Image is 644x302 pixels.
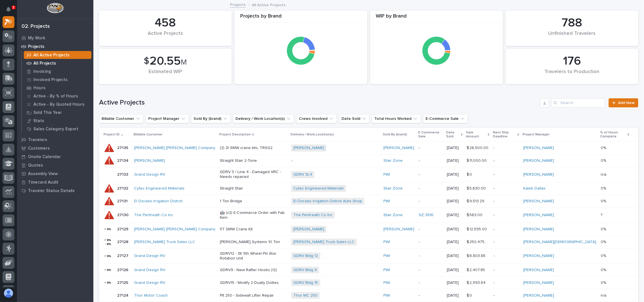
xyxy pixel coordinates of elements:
a: The Pentreath Co Inc [134,213,173,218]
p: Traveler Status Details [28,188,75,193]
p: Projects [28,44,44,49]
a: Grand Design RV [134,280,165,285]
a: Thor Motor Coach [134,293,168,298]
div: 788 [515,16,629,30]
span: $ [144,56,149,67]
div: 176 [515,54,629,68]
p: 0% [601,144,607,150]
p: 🤖 (v2) E-Commerce Order with Fab Item [220,210,287,220]
p: Project Description [219,131,251,138]
p: $ 0 [467,171,473,177]
tr: 2713427134 [PERSON_NAME] Straight Stair 2-Tone-Stair Zone -[DATE]$ 11,000.00$ 11,000.00 -[PERSON_... [99,154,638,167]
p: $ 250,475.00 [467,239,490,244]
p: - [419,227,442,232]
p: - [493,199,519,204]
a: [PERSON_NAME] [523,199,554,204]
h1: Active Projects [99,99,538,107]
tr: 2712927129 [PERSON_NAME] [PERSON_NAME] Company 5T SMW Crane Kit[PERSON_NAME] [PERSON_NAME] -[DATE... [99,223,638,236]
a: Grand Design RV [134,268,165,273]
a: My Work [17,34,93,42]
tr: 2713127131 El Dorado Irrigation District 1 Ton BridgeEl Dorado Irrigation District Auto Shop PWI ... [99,195,638,208]
tr: 2712827128 [PERSON_NAME] Truck Sales LLC [PERSON_NAME] Systems 10 Ton[PERSON_NAME] Truck Sales LL... [99,236,638,248]
p: [DATE] [447,227,462,232]
p: $ 6,803.88 [467,252,486,258]
p: 27130 [117,212,130,218]
p: Quotes [28,163,43,168]
a: Invoicing [22,67,93,75]
p: - [419,186,442,191]
p: n/a [601,292,607,298]
a: [PERSON_NAME] [293,146,324,150]
p: All Active Projects [252,1,285,8]
p: Hours [33,86,46,91]
p: Plt 250 - Sidewall Lifter Repair [220,293,287,298]
a: Hours [22,84,93,92]
a: Quotes [17,161,93,169]
p: 27126 [117,267,130,273]
p: (2) 2t SMW crane kits, TRSG2 [220,146,287,150]
tr: 2713227132 Cytec Engineered Materials Straight StairCytec Engineered Materials Stair Zone -[DATE]... [99,182,638,195]
div: 458 [109,16,222,30]
p: 27131 [117,198,129,204]
a: Cytec Engineered Materials [134,186,184,191]
p: [DATE] [447,146,462,150]
p: 27125 [117,279,129,285]
a: Assembly View [17,169,93,178]
p: $ 12,595.00 [467,226,488,232]
p: All Projects [33,61,56,66]
div: Estimated WIP [109,69,222,81]
button: Total Hours Worked [372,114,421,123]
p: 27135 [117,144,129,150]
p: $ 11,000.00 [467,157,488,163]
p: 0% [601,279,607,285]
a: Cytec Engineered Materials [293,186,344,191]
p: 0% [601,185,607,191]
p: Timecard Audit [28,180,58,185]
a: Sold This Year [22,109,93,116]
p: - [419,293,442,298]
a: PWI [383,280,390,285]
a: [PERSON_NAME] [523,158,554,163]
a: Add New [609,98,638,107]
p: Date Sold [446,129,460,140]
a: [PERSON_NAME] [PERSON_NAME] Company [134,146,215,150]
p: 27133 [117,171,129,177]
a: [PERSON_NAME] [293,227,324,232]
p: Sales Category Export [33,127,78,132]
a: GDRV 3L4 [293,172,312,177]
p: - [493,158,519,163]
a: El Dorado Irrigation District Auto Shop [293,199,362,204]
p: [DATE] [447,213,462,218]
a: Stats [22,117,93,125]
a: [PERSON_NAME] [134,158,165,163]
p: Onsite Calendar [28,154,61,159]
div: Search [551,98,605,107]
div: Active Projects [109,31,222,42]
p: My Work [28,36,45,41]
div: Projects by Brand [235,13,367,23]
p: - [419,199,442,204]
p: 27132 [117,185,129,191]
a: Travelers [17,135,93,144]
p: Invoicing [33,69,51,74]
p: 1 Ton Bridge [220,199,287,204]
button: users-avatar [3,287,14,299]
p: - [493,293,519,298]
a: GDRV Bldg 9 [293,268,317,273]
p: - [493,172,519,177]
p: ? [601,212,604,218]
div: Unfinished Travelers [515,31,629,42]
a: Invoiced Projects [22,76,93,84]
p: - [419,280,442,285]
a: [PERSON_NAME] [383,146,414,150]
p: $ 2,993.84 [467,279,487,285]
p: 0% [601,252,607,258]
button: Delivery / Work Location(s) [233,114,294,123]
a: [PERSON_NAME] [523,213,554,218]
p: $ 2,407.85 [467,267,486,273]
p: Active - By Quoted Hours [33,102,85,107]
a: Active - By Quoted Hours [22,100,93,108]
a: PWI [383,172,390,177]
a: [PERSON_NAME] [523,280,554,285]
p: 0% [601,157,607,163]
